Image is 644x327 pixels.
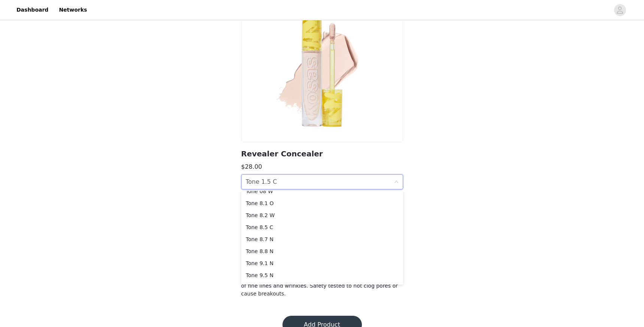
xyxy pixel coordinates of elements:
[54,1,91,18] a: Networks
[246,247,399,255] div: Tone 8.8 N
[246,187,399,195] div: Tone 08 W
[246,235,399,243] div: Tone 8.7 N
[241,162,403,171] h3: $28.00
[246,211,399,219] div: Tone 8.2 W
[246,271,399,279] div: Tone 9.5 N
[394,180,399,185] i: icon: down
[246,283,399,291] div: Tone 10 W
[12,1,53,18] a: Dashboard
[241,148,403,159] h2: Revealer Concealer
[246,199,399,207] div: Tone 8.1 O
[246,259,399,267] div: Tone 9.1 N
[246,223,399,231] div: Tone 8.5 C
[616,4,623,16] div: avatar
[246,175,277,189] div: Tone 1.5 C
